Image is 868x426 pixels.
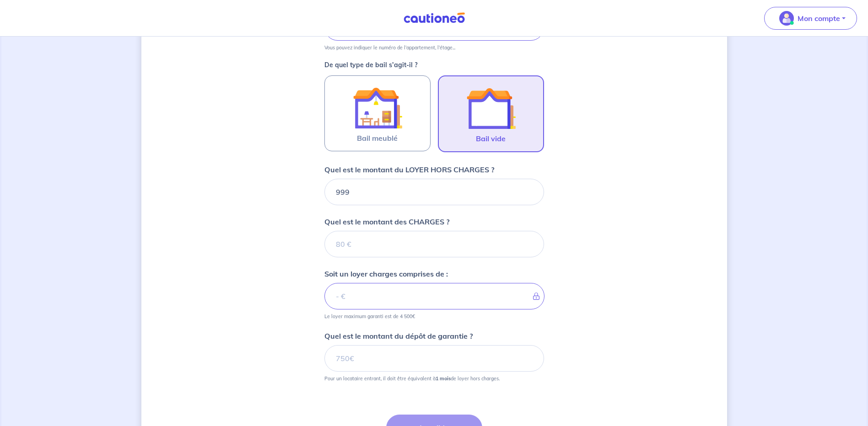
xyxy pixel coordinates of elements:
p: Quel est le montant du dépôt de garantie ? [324,330,473,341]
strong: 1 mois [436,375,451,382]
p: Le loyer maximum garanti est de 4 500€ [324,313,415,319]
span: Bail vide [476,133,506,144]
p: Mon compte [798,13,840,24]
input: 80 € [324,231,544,257]
img: illu_empty_lease.svg [466,84,516,133]
p: Vous pouvez indiquer le numéro de l’appartement, l’étage... [324,44,455,51]
span: Bail meublé [357,133,398,144]
p: De quel type de bail s’agit-il ? [324,62,544,68]
p: Quel est le montant du LOYER HORS CHARGES ? [324,164,494,175]
button: illu_account_valid_menu.svgMon compte [764,7,857,30]
p: Soit un loyer charges comprises de : [324,268,448,279]
p: Quel est le montant des CHARGES ? [324,216,449,227]
img: Cautioneo [400,12,469,24]
input: 750€ [324,179,544,205]
img: illu_furnished_lease.svg [353,83,402,133]
p: Pour un locataire entrant, il doit être équivalent à de loyer hors charges. [324,375,500,382]
input: 750€ [324,345,544,372]
input: - € [324,283,545,309]
img: illu_account_valid_menu.svg [779,11,794,26]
